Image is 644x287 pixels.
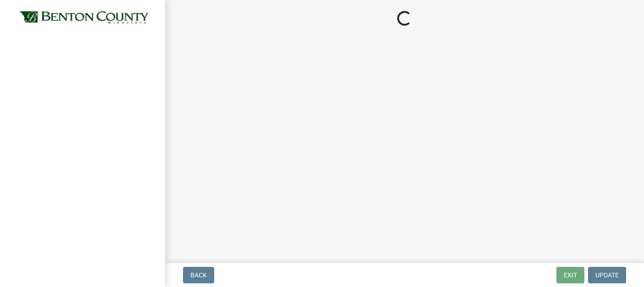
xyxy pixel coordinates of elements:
[588,267,626,283] button: Update
[183,267,214,283] button: Back
[595,271,619,279] span: Update
[556,267,584,283] button: Exit
[190,271,207,279] span: Back
[18,10,150,26] img: Benton County, Minnesota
